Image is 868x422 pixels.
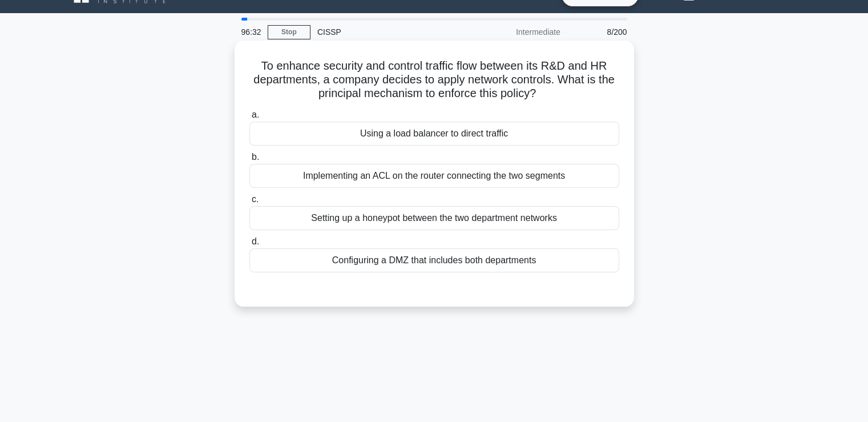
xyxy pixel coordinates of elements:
div: Setting up a honeypot between the two department networks [249,206,619,230]
div: Implementing an ACL on the router connecting the two segments [249,164,619,188]
h5: To enhance security and control traffic flow between its R&D and HR departments, a company decide... [248,59,620,101]
div: Intermediate [467,21,567,43]
div: 96:32 [235,21,268,43]
div: Configuring a DMZ that includes both departments [249,248,619,272]
div: 8/200 [567,21,634,43]
div: Using a load balancer to direct traffic [249,122,619,146]
a: Stop [268,25,310,39]
span: d. [252,236,259,246]
span: a. [252,110,259,119]
span: b. [252,152,259,162]
div: CISSP [310,21,467,43]
span: c. [252,194,259,204]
